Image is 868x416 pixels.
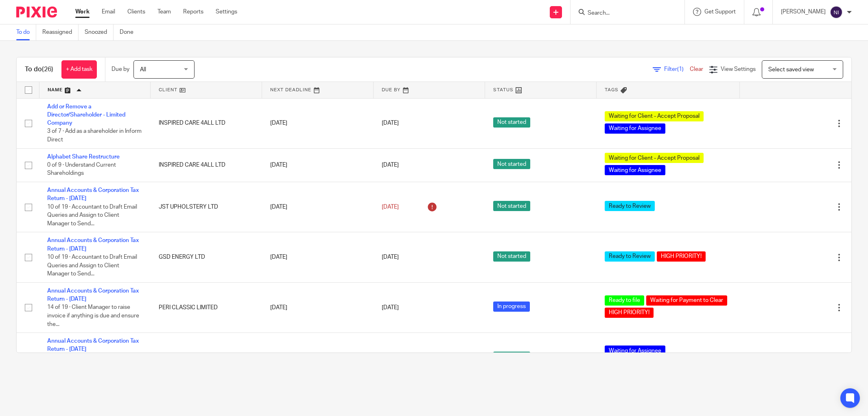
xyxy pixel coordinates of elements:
[262,232,374,282] td: [DATE]
[47,288,139,302] a: Annual Accounts & Corporation Tax Return - [DATE]
[85,24,114,40] a: Snoozed
[25,65,53,74] h1: To do
[61,60,97,79] a: + Add task
[151,282,262,332] td: PERI CLASSIC LIMITED
[112,65,129,73] p: Due by
[493,201,530,211] span: Not started
[47,204,137,227] span: 10 of 19 · Accountant to Draft Email Queries and Assign to Client Manager to Send...
[605,346,665,356] span: Waiting for Assignee
[216,8,237,16] a: Settings
[493,159,530,169] span: Not started
[646,295,727,306] span: Waiting for Payment to Clear
[605,153,704,163] span: Waiting for Client - Accept Proposal
[493,117,530,128] span: Not started
[157,8,171,16] a: Team
[605,251,655,262] span: Ready to Review
[262,182,374,232] td: [DATE]
[605,201,655,211] span: Ready to Review
[493,251,530,262] span: Not started
[262,333,374,383] td: [DATE]
[47,254,137,277] span: 10 of 19 · Accountant to Draft Email Queries and Assign to Client Manager to Send...
[605,111,704,121] span: Waiting for Client - Accept Proposal
[47,238,139,251] a: Annual Accounts & Corporation Tax Return - [DATE]
[47,338,139,352] a: Annual Accounts & Corporation Tax Return - [DATE]
[768,67,814,73] span: Select saved view
[605,88,619,92] span: Tags
[151,148,262,182] td: INSPIRED CARE 4ALL LTD
[120,24,140,40] a: Done
[42,66,53,73] span: (26)
[382,305,399,310] span: [DATE]
[830,6,843,19] img: svg%3E
[151,98,262,148] td: INSPIRED CARE 4ALL LTD
[382,255,399,260] span: [DATE]
[47,154,120,160] a: Alphabet Share Restructure
[704,9,736,15] span: Get Support
[127,8,145,16] a: Clients
[262,98,374,148] td: [DATE]
[102,8,115,16] a: Email
[42,24,79,40] a: Reassigned
[664,66,690,72] span: Filter
[382,162,399,168] span: [DATE]
[262,282,374,332] td: [DATE]
[605,308,654,318] span: HIGH PRIORITY!
[151,232,262,282] td: GSD ENERGY LTD
[140,67,146,73] span: All
[605,123,665,134] span: Waiting for Assignee
[382,120,399,126] span: [DATE]
[605,165,665,175] span: Waiting for Assignee
[47,305,139,327] span: 14 of 19 · Client Manager to raise invoice if anything is due and ensure the...
[47,187,139,201] a: Annual Accounts & Corporation Tax Return - [DATE]
[493,302,530,312] span: In progress
[16,7,57,18] img: Pixie
[382,204,399,210] span: [DATE]
[151,182,262,232] td: JST UPHOLSTERY LTD
[47,162,116,176] span: 0 of 9 · Understand Current Shareholdings
[587,10,660,17] input: Search
[75,8,90,16] a: Work
[657,251,706,262] span: HIGH PRIORITY!
[151,333,262,383] td: HI BROWS LTD
[605,295,644,306] span: Ready to file
[690,66,703,72] a: Clear
[183,8,203,16] a: Reports
[493,352,530,362] span: Not started
[781,8,826,16] p: [PERSON_NAME]
[16,24,36,40] a: To do
[721,66,756,72] span: View Settings
[262,148,374,182] td: [DATE]
[677,66,684,72] span: (1)
[47,104,125,126] a: Add or Remove a Director/Shareholder - Limited Company
[47,129,142,143] span: 3 of 7 · Add as a shareholder in Inform Direct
